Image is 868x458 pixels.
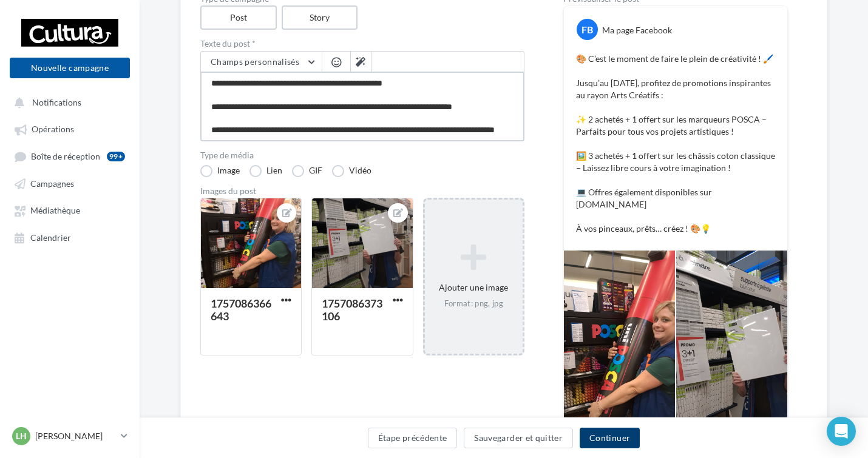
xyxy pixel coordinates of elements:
[7,91,127,113] button: Notifications
[7,199,132,221] a: Médiathèque
[602,24,672,36] div: Ma page Facebook
[332,165,371,177] label: Vidéo
[7,226,132,248] a: Calendrier
[35,430,116,442] p: [PERSON_NAME]
[576,53,775,235] p: 🎨 C’est le moment de faire le plein de créativité ! 🖌️ Jusqu’au [DATE], profitez de promotions in...
[211,297,271,323] div: 1757086366643
[200,39,524,48] label: Texte du post *
[32,124,74,135] span: Opérations
[464,428,573,448] button: Sauvegarder et quitter
[32,97,81,107] span: Notifications
[282,5,358,30] label: Story
[31,151,100,161] span: Boîte de réception
[322,297,382,323] div: 1757086373106
[7,172,132,194] a: Campagnes
[10,425,130,448] a: LH [PERSON_NAME]
[201,52,322,72] button: Champs personnalisés
[580,428,640,448] button: Continuer
[10,58,130,78] button: Nouvelle campagne
[200,5,277,30] label: Post
[577,19,598,40] div: FB
[200,151,524,160] label: Type de média
[827,417,856,446] div: Open Intercom Messenger
[16,430,27,442] span: LH
[30,206,80,216] span: Médiathèque
[249,165,282,177] label: Lien
[7,118,132,140] a: Opérations
[292,165,322,177] label: GIF
[211,56,299,67] span: Champs personnalisés
[30,178,74,189] span: Campagnes
[107,152,125,161] div: 99+
[30,232,71,243] span: Calendrier
[7,145,132,167] a: Boîte de réception99+
[368,428,458,448] button: Étape précédente
[200,187,524,195] div: Images du post
[200,165,240,177] label: Image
